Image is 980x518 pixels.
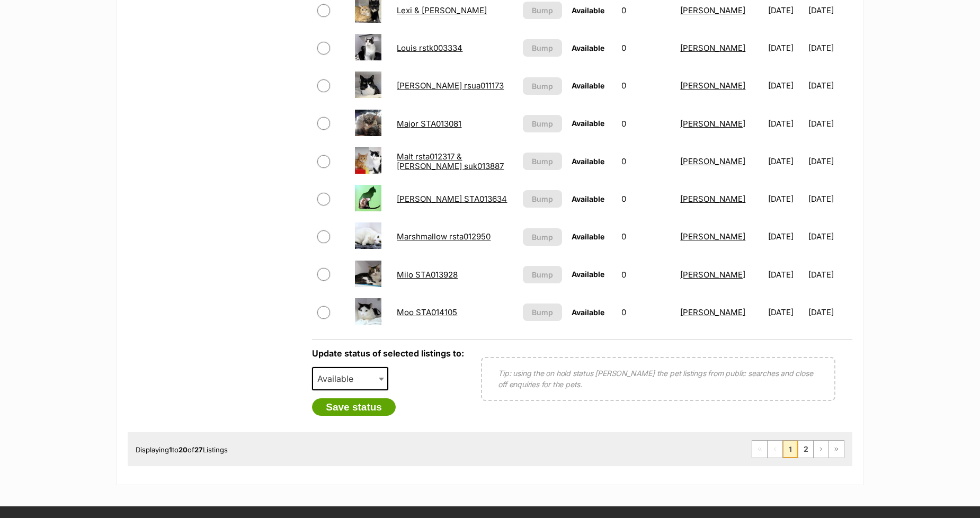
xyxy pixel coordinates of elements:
[617,105,675,142] td: 0
[397,81,504,91] a: [PERSON_NAME] rsua011173
[523,228,562,246] button: Bump
[764,30,807,66] td: [DATE]
[532,156,553,167] span: Bump
[808,67,851,104] td: [DATE]
[312,367,388,390] span: Available
[397,307,457,317] a: Moo STA014105
[768,441,782,458] span: Previous page
[808,218,851,255] td: [DATE]
[617,30,675,66] td: 0
[523,115,562,132] button: Bump
[572,6,604,15] span: Available
[397,194,507,204] a: [PERSON_NAME] STA013634
[397,119,461,129] a: Major STA013081
[680,119,745,129] a: [PERSON_NAME]
[808,143,851,180] td: [DATE]
[532,269,553,280] span: Bump
[764,218,807,255] td: [DATE]
[764,143,807,180] td: [DATE]
[680,81,745,91] a: [PERSON_NAME]
[532,5,553,16] span: Bump
[312,348,464,359] label: Update status of selected listings to:
[808,256,851,293] td: [DATE]
[798,441,813,458] a: Page 2
[617,294,675,331] td: 0
[523,190,562,208] button: Bump
[808,181,851,217] td: [DATE]
[532,231,553,243] span: Bump
[680,270,745,280] a: [PERSON_NAME]
[498,368,818,390] p: Tip: using the on hold status [PERSON_NAME] the pet listings from public searches and close off e...
[312,398,396,416] button: Save status
[523,2,562,19] button: Bump
[136,445,228,454] span: Displaying to of Listings
[783,441,798,458] span: Page 1
[572,194,604,203] span: Available
[680,194,745,204] a: [PERSON_NAME]
[680,307,745,317] a: [PERSON_NAME]
[532,193,553,204] span: Bump
[752,440,844,458] nav: Pagination
[617,67,675,104] td: 0
[169,445,172,454] strong: 1
[523,39,562,57] button: Bump
[313,371,364,386] span: Available
[764,294,807,331] td: [DATE]
[680,5,745,15] a: [PERSON_NAME]
[523,303,562,321] button: Bump
[397,151,504,171] a: Malt rsta012317 & [PERSON_NAME] suk013887
[808,105,851,142] td: [DATE]
[617,143,675,180] td: 0
[617,181,675,217] td: 0
[572,270,604,279] span: Available
[397,231,491,242] a: Marshmallow rsta012950
[397,5,487,15] a: Lexi & [PERSON_NAME]
[808,294,851,331] td: [DATE]
[617,256,675,293] td: 0
[532,307,553,318] span: Bump
[764,105,807,142] td: [DATE]
[617,218,675,255] td: 0
[572,308,604,317] span: Available
[523,77,562,95] button: Bump
[808,30,851,66] td: [DATE]
[752,441,767,458] span: First page
[764,67,807,104] td: [DATE]
[523,153,562,170] button: Bump
[397,270,458,280] a: Milo STA013928
[572,81,604,90] span: Available
[814,441,828,458] a: Next page
[829,441,844,458] a: Last page
[764,181,807,217] td: [DATE]
[532,42,553,53] span: Bump
[532,81,553,92] span: Bump
[572,43,604,52] span: Available
[397,43,462,53] a: Louis rstk003334
[680,43,745,53] a: [PERSON_NAME]
[194,445,203,454] strong: 27
[572,157,604,166] span: Available
[572,119,604,128] span: Available
[532,118,553,129] span: Bump
[523,266,562,283] button: Bump
[680,156,745,166] a: [PERSON_NAME]
[572,232,604,241] span: Available
[179,445,188,454] strong: 20
[680,231,745,242] a: [PERSON_NAME]
[764,256,807,293] td: [DATE]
